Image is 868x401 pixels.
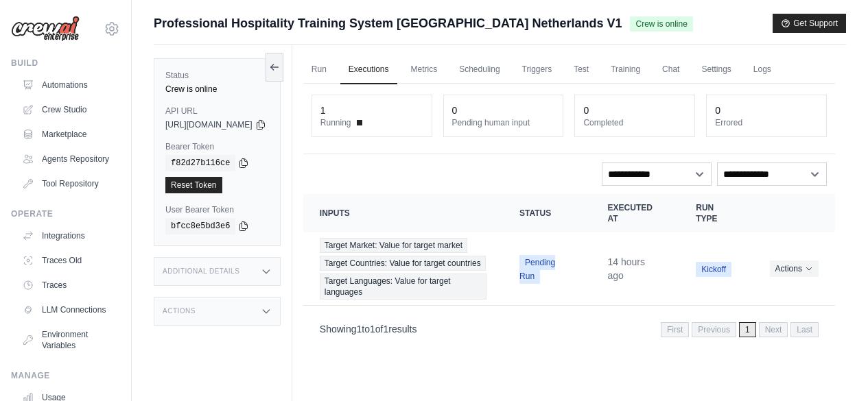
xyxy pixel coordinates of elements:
a: Integrations [16,225,120,247]
a: View execution details for Target Market [320,238,486,300]
span: 1 [357,324,362,335]
span: Running [320,117,351,128]
a: LLM Connections [16,299,120,321]
a: Traces [16,274,120,296]
a: Automations [16,74,120,96]
img: Logo [11,16,80,42]
nav: Pagination [303,311,835,346]
a: Triggers [514,56,561,84]
a: Agents Repository [16,148,120,170]
a: Test [565,56,597,84]
dt: Completed [583,117,686,128]
th: Status [503,194,591,232]
span: Previous [692,322,736,337]
span: Next [759,322,788,337]
button: Actions for execution [770,260,819,277]
div: Operate [11,208,120,219]
a: Settings [693,56,739,84]
button: Get Support [773,14,846,33]
dt: Errored [715,117,818,128]
a: Marketplace [16,123,120,145]
a: Executions [340,56,397,84]
span: Target Countries: Value for target countries [320,256,486,271]
span: Pending Run [519,255,555,284]
h3: Actions [163,307,196,315]
div: Crew is online [165,84,269,95]
div: Build [11,58,120,69]
div: 0 [715,104,720,117]
div: 1 [320,104,326,117]
label: User Bearer Token [165,204,269,215]
span: Professional Hospitality Training System [GEOGRAPHIC_DATA] Netherlands V1 [154,14,622,33]
th: Inputs [303,194,503,232]
a: Tool Repository [16,173,120,195]
label: API URL [165,106,269,117]
span: [URL][DOMAIN_NAME] [165,119,253,130]
time: September 19, 2025 at 17:57 AST [608,256,645,281]
span: 1 [383,324,388,335]
p: Showing to of results [320,322,417,336]
label: Status [165,70,269,81]
span: 1 [370,324,375,335]
label: Bearer Token [165,141,269,152]
a: Logs [745,56,779,84]
a: Reset Token [165,177,222,193]
div: 0 [583,104,589,117]
span: Target Languages: Value for target languages [320,274,486,300]
a: Crew Studio [16,99,120,121]
a: Training [602,56,648,84]
span: Kickoff [696,262,731,277]
span: Crew is online [630,16,692,32]
a: Scheduling [451,56,508,84]
th: Executed at [591,194,680,232]
a: Chat [654,56,688,84]
code: bfcc8e5bd3e6 [165,218,235,234]
span: First [661,322,689,337]
div: 0 [452,104,458,117]
span: Last [790,322,819,337]
span: 1 [739,322,756,337]
div: Manage [11,370,120,381]
h3: Additional Details [163,267,239,276]
a: Run [303,56,335,84]
span: Target Market: Value for target market [320,238,467,253]
a: Metrics [403,56,446,84]
nav: Pagination [661,322,819,337]
dt: Pending human input [452,117,555,128]
section: Crew executions table [303,194,835,346]
code: f82d27b116ce [165,155,235,171]
a: Traces Old [16,250,120,271]
a: Environment Variables [16,324,120,356]
th: Run Type [679,194,753,232]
